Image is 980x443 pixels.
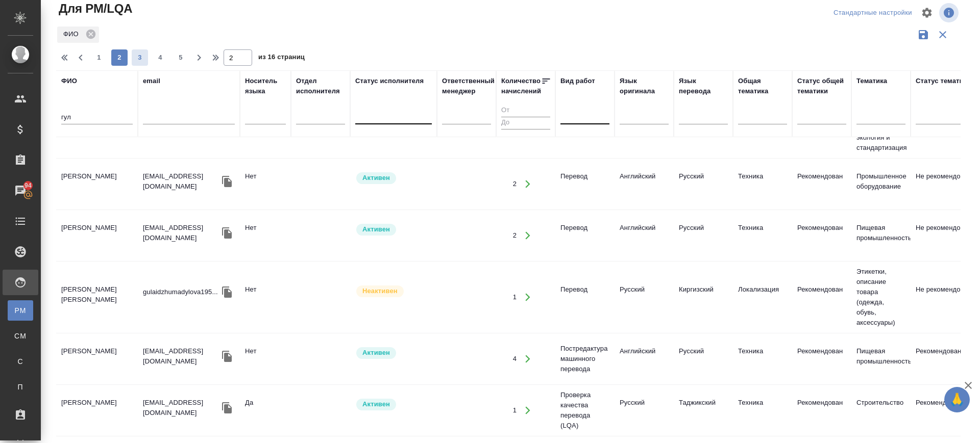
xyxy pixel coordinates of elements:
span: CM [13,331,28,341]
td: Рекомендован [792,218,851,253]
td: Русский [674,166,733,202]
td: [PERSON_NAME] [56,341,138,377]
td: Постредактура машинного перевода [555,338,615,379]
td: Техника [733,166,792,202]
button: Скопировать [219,400,235,415]
td: Пищевая промышленность [851,218,911,253]
input: До [501,117,550,129]
span: 5 [173,53,189,63]
button: 4 [152,49,168,66]
td: Русский [615,279,674,315]
p: [EMAIL_ADDRESS][DOMAIN_NAME] [143,171,219,192]
span: С [13,356,28,367]
span: PM [13,305,28,316]
span: 3 [132,53,148,63]
button: 3 [132,49,148,66]
span: Настроить таблицу [915,1,939,25]
td: [PERSON_NAME] [56,393,138,428]
td: Техника [733,218,792,253]
button: Скопировать [219,225,235,241]
td: [PERSON_NAME] [56,218,138,253]
td: Локализация [733,279,792,315]
span: П [13,382,28,392]
p: Активен [362,173,390,183]
button: 5 [173,49,189,66]
a: CM [8,326,33,346]
div: Количество начислений [501,76,541,96]
span: 4 [152,53,168,63]
td: [PERSON_NAME] [PERSON_NAME] [56,279,138,315]
td: Перевод [555,166,615,202]
div: Отдел исполнителя [296,76,345,96]
td: [PERSON_NAME] [56,166,138,202]
span: из 16 страниц [258,51,305,66]
button: 🙏 [944,387,970,412]
p: Неактивен [362,286,398,296]
div: 2 [513,179,517,189]
td: Пищевая промышленность [851,341,911,377]
span: 🙏 [948,389,966,410]
p: gulaidzhumadylova195... [143,287,218,297]
button: Открыть работы [517,400,538,421]
div: Язык перевода [679,76,728,96]
div: Рядовой исполнитель: назначай с учетом рейтинга [355,346,432,360]
p: [EMAIL_ADDRESS][DOMAIN_NAME] [143,346,219,367]
td: Русский [674,341,733,377]
button: Открыть работы [517,225,538,246]
div: 1 [513,292,517,302]
div: split button [831,5,915,21]
div: email [143,76,160,86]
div: 4 [513,354,517,364]
button: Скопировать [219,349,235,364]
a: 94 [3,178,38,203]
div: Наши пути разошлись: исполнитель с нами не работает [355,284,432,298]
td: Строительство [851,393,911,428]
td: Английский [615,341,674,377]
span: 94 [18,180,38,191]
a: П [8,377,33,397]
td: Да [240,393,291,428]
p: Активен [362,399,390,409]
p: [EMAIL_ADDRESS][DOMAIN_NAME] [143,223,219,243]
span: 1 [91,53,107,63]
div: 1 [513,405,517,415]
div: ФИО [57,27,99,43]
div: Статус общей тематики [797,76,846,96]
button: Сохранить фильтры [914,25,933,44]
a: PM [8,300,33,321]
button: Скопировать [219,174,235,189]
div: Статус тематики [916,76,971,86]
td: Рекомендован [792,279,851,315]
button: 1 [91,49,107,66]
td: Нет [240,341,291,377]
td: Перевод [555,279,615,315]
td: Английский [615,166,674,202]
td: Нет [240,279,291,315]
div: Рядовой исполнитель: назначай с учетом рейтинга [355,398,432,411]
td: Русский [674,218,733,253]
td: Английский [615,218,674,253]
div: Общая тематика [738,76,787,96]
td: Нет [240,218,291,253]
p: Активен [362,348,390,358]
input: От [501,105,550,117]
td: Техника [733,393,792,428]
button: Скопировать [219,284,235,300]
td: Рекомендован [792,393,851,428]
div: Вид работ [560,76,595,86]
button: Открыть работы [517,287,538,308]
div: Язык оригинала [620,76,669,96]
button: Сбросить фильтры [933,25,952,44]
a: С [8,351,33,372]
div: 2 [513,230,517,241]
div: ФИО [61,76,77,86]
div: Статус исполнителя [355,76,424,86]
td: Киргизский [674,279,733,315]
div: Тематика [856,76,887,86]
div: Ответственный менеджер [442,76,495,96]
button: Открыть работы [517,349,538,370]
td: Русский [615,393,674,428]
span: Для PM/LQA [56,1,132,17]
td: Таджикский [674,393,733,428]
td: Рекомендован [792,341,851,377]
